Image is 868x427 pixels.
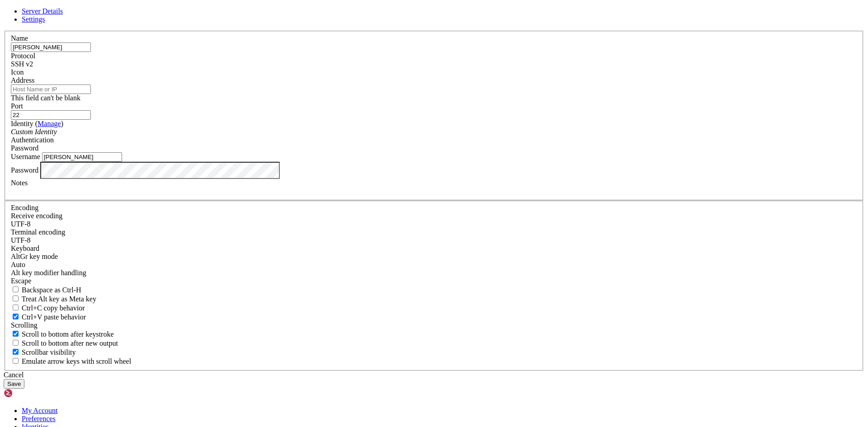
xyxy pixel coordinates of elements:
span: Ctrl+C copy behavior [22,304,85,312]
label: Port [11,102,23,110]
input: Scroll to bottom after keystroke [13,331,19,337]
input: Login Username [42,152,122,162]
span: Emulate arrow keys with scroll wheel [22,357,131,365]
label: Name [11,34,28,42]
input: Host Name or IP [11,84,91,94]
label: If true, the backspace should send BS ('\x08', aka ^H). Otherwise the backspace key should send '... [11,286,81,294]
label: The vertical scrollbar mode. [11,348,76,356]
span: Treat Alt key as Meta key [22,295,96,303]
a: Manage [38,120,61,127]
input: Treat Alt key as Meta key [13,296,19,301]
label: Set the expected encoding for data received from the host. If the encodings do not match, visual ... [11,253,58,260]
label: Notes [11,179,28,187]
label: Ctrl-C copies if true, send ^C to host if false. Ctrl-Shift-C sends ^C to host if true, copies if... [11,304,85,312]
span: Password [11,144,38,152]
label: Controls how the Alt key is handled. Escape: Send an ESC prefix. 8-Bit: Add 128 to the typed char... [11,269,86,277]
input: Ctrl+C copy behavior [13,305,19,310]
span: Scroll to bottom after new output [22,339,118,347]
div: Password [11,144,857,152]
input: Port Number [11,110,91,120]
label: When using the alternative screen buffer, and DECCKM (Application Cursor Keys) is active, mouse w... [11,357,131,365]
label: Whether the Alt key acts as a Meta key or as a distinct Alt key. [11,295,96,303]
label: Scroll to bottom after new output. [11,339,118,347]
div: This field can't be blank [11,94,857,102]
a: Settings [22,15,45,23]
div: Cancel [4,371,864,379]
a: My Account [22,407,58,414]
label: Username [11,153,40,160]
a: Server Details [22,7,63,15]
span: Scroll to bottom after keystroke [22,330,114,338]
input: Scroll to bottom after new output [13,340,19,346]
div: Custom Identity [11,128,857,136]
span: Auto [11,261,25,268]
label: Identity [11,120,63,127]
span: ( ) [35,120,63,127]
label: Authentication [11,136,54,144]
input: Emulate arrow keys with scroll wheel [13,358,19,364]
label: Keyboard [11,244,39,252]
span: Escape [11,277,31,285]
span: Backspace as Ctrl-H [22,286,81,294]
label: Set the expected encoding for data received from the host. If the encodings do not match, visual ... [11,212,62,220]
input: Backspace as Ctrl-H [13,286,19,292]
span: SSH v2 [11,60,33,68]
img: Shellngn [4,389,56,398]
label: Whether to scroll to the bottom on any keystroke. [11,330,114,338]
label: Scrolling [11,321,38,329]
div: SSH v2 [11,60,857,68]
a: Preferences [22,415,56,422]
label: Protocol [11,52,35,60]
label: Encoding [11,204,38,211]
label: Password [11,166,38,174]
input: Ctrl+V paste behavior [13,314,19,319]
div: Escape [11,277,857,285]
label: Address [11,76,34,84]
span: Ctrl+V paste behavior [22,313,86,321]
div: Auto [11,261,857,269]
label: The default terminal encoding. ISO-2022 enables character map translations (like graphics maps). ... [11,228,65,236]
i: Custom Identity [11,128,57,136]
input: Scrollbar visibility [13,349,19,355]
span: UTF-8 [11,236,31,244]
button: Save [4,379,24,389]
label: Icon [11,68,24,76]
div: UTF-8 [11,236,857,244]
span: UTF-8 [11,220,31,228]
label: Ctrl+V pastes if true, sends ^V to host if false. Ctrl+Shift+V sends ^V to host if true, pastes i... [11,313,86,321]
input: Server Name [11,42,91,52]
span: Scrollbar visibility [22,348,76,356]
div: UTF-8 [11,220,857,228]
